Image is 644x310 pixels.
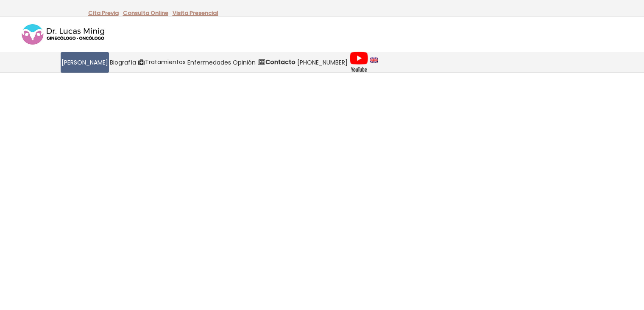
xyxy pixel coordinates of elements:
[109,52,137,73] a: Biografía
[123,9,168,17] a: Consulta Online
[110,58,136,68] span: Biografía
[349,52,368,73] img: Videos Youtube Ginecología
[297,58,348,68] span: [PHONE_NUMBER]
[348,52,369,73] a: Videos Youtube Ginecología
[145,57,186,67] span: Tratamientos
[88,8,122,19] p: -
[370,58,378,63] img: language english
[256,52,296,73] a: Contacto
[88,9,119,17] a: Cita Previa
[369,52,379,73] a: language english
[233,58,256,68] span: Opinión
[61,58,108,68] span: [PERSON_NAME]
[173,9,218,17] a: Visita Presencial
[232,52,256,73] a: Opinión
[61,52,109,73] a: [PERSON_NAME]
[265,58,296,66] strong: Contacto
[137,52,187,73] a: Tratamientos
[187,58,231,68] span: Enfermedades
[296,52,348,73] a: [PHONE_NUMBER]
[187,52,232,73] a: Enfermedades
[123,8,171,19] p: -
